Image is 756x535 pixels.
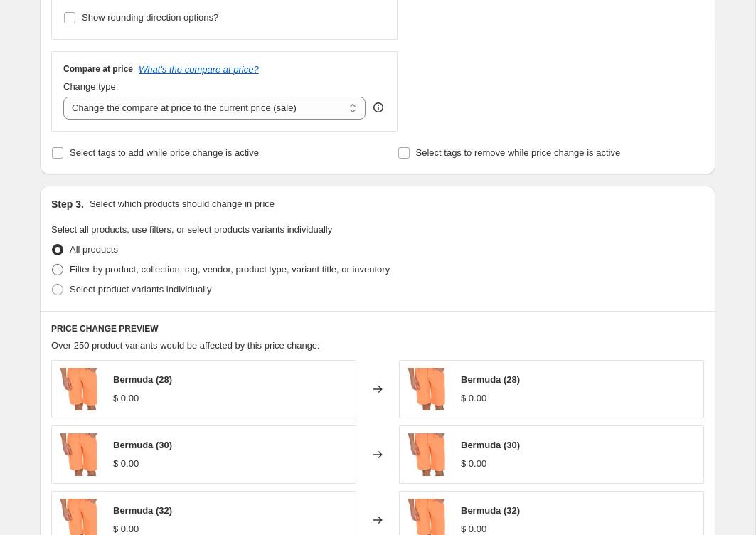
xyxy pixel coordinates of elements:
img: 20240826_111909_690e86a4-a1ca-4732-bd6d-9ce91329a3c6_80x.jpg [407,433,449,476]
span: All products [70,244,118,255]
img: 20240826_111909_690e86a4-a1ca-4732-bd6d-9ce91329a3c6_80x.jpg [407,368,449,410]
span: Bermuda (32) [461,505,520,516]
div: $ 0.00 [461,457,486,471]
span: Bermuda (28) [461,374,520,385]
img: 20240826_111909_690e86a4-a1ca-4732-bd6d-9ce91329a3c6_80x.jpg [59,368,102,410]
span: Show rounding direction options? [82,12,218,23]
span: Select product variants individually [70,284,211,295]
span: Bermuda (30) [461,440,520,450]
span: Select tags to add while price change is active [70,147,259,158]
div: $ 0.00 [461,391,486,406]
span: Bermuda (32) [113,505,172,516]
img: 20240826_111909_690e86a4-a1ca-4732-bd6d-9ce91329a3c6_80x.jpg [59,433,102,476]
p: Select which products should change in price [90,197,275,211]
span: Select tags to remove while price change is active [416,147,621,158]
span: Over 250 product variants would be affected by this price change: [51,340,320,351]
h3: Compare at price [63,63,133,75]
div: $ 0.00 [113,391,139,406]
h6: PRICE CHANGE PREVIEW [51,323,704,334]
span: Bermuda (30) [113,440,172,450]
span: Filter by product, collection, tag, vendor, product type, variant title, or inventory [70,264,390,275]
h2: Step 3. [51,197,84,211]
span: Change type [63,81,116,92]
span: Select all products, use filters, or select products variants individually [51,224,332,235]
button: What's the compare at price? [139,64,259,75]
span: Bermuda (28) [113,374,172,385]
div: help [371,100,385,115]
div: $ 0.00 [113,457,139,471]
